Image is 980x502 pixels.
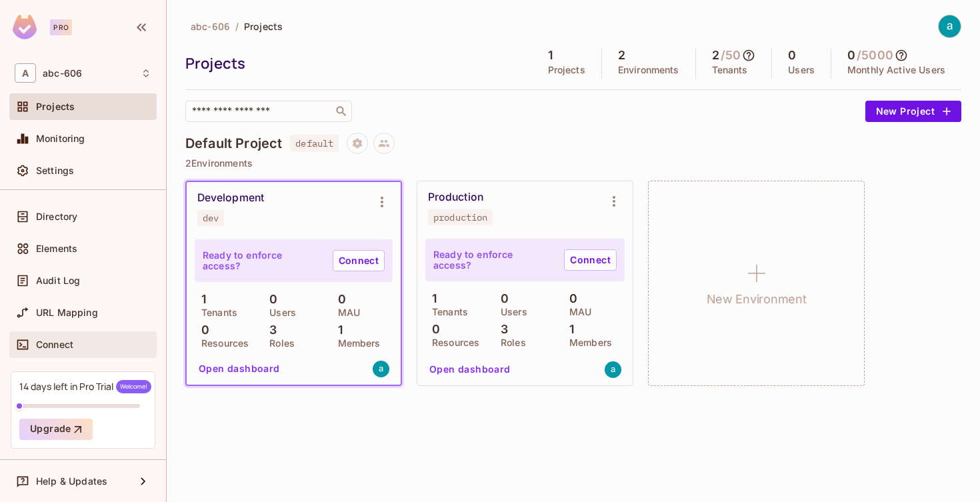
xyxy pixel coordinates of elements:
p: 3 [494,323,508,336]
p: 0 [563,292,577,305]
div: Development [197,191,264,205]
p: MAU [331,307,360,318]
p: 0 [195,323,209,337]
h5: 0 [847,49,855,62]
button: Environment settings [369,189,395,215]
div: production [433,212,487,223]
span: Projects [244,20,283,33]
p: MAU [563,307,591,317]
button: Open dashboard [424,359,516,380]
h5: 1 [548,49,553,62]
h1: New Environment [707,289,807,309]
span: abc-606 [191,20,230,33]
p: Members [563,337,612,348]
h4: Default Project [185,135,282,151]
p: Users [263,307,296,318]
p: Ready to enforce access? [203,250,322,271]
span: Connect [36,339,73,350]
span: Elements [36,243,77,254]
button: New Project [865,101,961,122]
button: Upgrade [19,419,93,440]
p: Users [788,65,815,75]
p: Roles [263,338,295,349]
span: URL Mapping [36,307,98,318]
span: default [290,135,339,152]
p: Ready to enforce access? [433,249,553,271]
span: Project settings [347,139,368,152]
img: abcb16754@gmail.com [605,361,621,378]
p: Resources [425,337,479,348]
span: Welcome! [116,380,151,393]
p: Users [494,307,527,317]
p: 0 [494,292,509,305]
p: Monthly Active Users [847,65,945,75]
span: Projects [36,101,75,112]
a: Connect [564,249,617,271]
h5: 0 [788,49,796,62]
p: 0 [263,293,277,306]
span: Help & Updates [36,476,107,487]
div: 14 days left in Pro Trial [19,380,151,393]
p: 2 Environments [185,158,961,169]
h5: 2 [618,49,625,62]
span: A [15,63,36,83]
p: 1 [425,292,437,305]
h5: 2 [712,49,719,62]
img: abc bcd [939,15,961,37]
p: Environments [618,65,679,75]
span: Monitoring [36,133,85,144]
p: 1 [331,323,343,337]
img: SReyMgAAAABJRU5ErkJggg== [13,15,37,39]
p: 0 [331,293,346,306]
span: Settings [36,165,74,176]
p: Members [331,338,381,349]
p: Tenants [425,307,468,317]
p: 1 [195,293,206,306]
img: abcb16754@gmail.com [373,361,389,377]
span: Workspace: abc-606 [43,68,82,79]
div: Projects [185,53,525,73]
p: 0 [425,323,440,336]
p: 1 [563,323,574,336]
div: Production [428,191,483,204]
p: Resources [195,338,249,349]
span: Directory [36,211,77,222]
p: Tenants [195,307,237,318]
p: Roles [494,337,526,348]
div: Pro [50,19,72,35]
h5: / 5000 [857,49,893,62]
a: Connect [333,250,385,271]
li: / [235,20,239,33]
button: Open dashboard [193,358,285,379]
h5: / 50 [721,49,741,62]
div: dev [203,213,219,223]
span: Audit Log [36,275,80,286]
p: Projects [548,65,585,75]
p: 3 [263,323,277,337]
p: Tenants [712,65,748,75]
button: Environment settings [601,188,627,215]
